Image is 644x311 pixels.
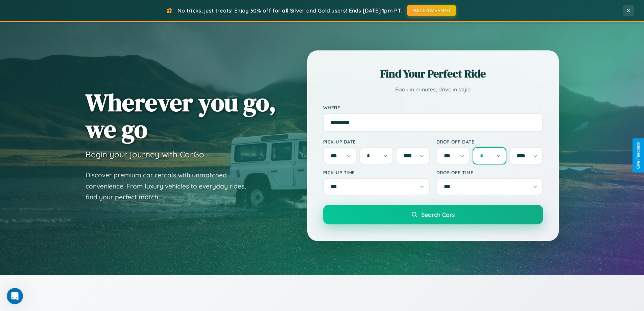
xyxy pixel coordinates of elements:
[421,211,455,218] span: Search Cars
[177,7,402,14] span: No tricks, just treats! Enjoy 30% off for all Silver and Gold users! Ends [DATE] 1pm PT.
[436,139,543,145] label: Drop-off Date
[7,288,23,304] iframe: Intercom live chat
[323,139,430,145] label: Pick-up Date
[86,149,204,159] h3: Begin your journey with CarGo
[636,142,641,169] div: Give Feedback
[323,205,543,224] button: Search Cars
[86,170,255,203] p: Discover premium car rentals with unmatched convenience. From luxury vehicles to everyday rides, ...
[323,85,543,94] p: Book in minutes, drive in style
[323,170,430,175] label: Pick-up Time
[323,66,543,81] h2: Find Your Perfect Ride
[323,105,543,110] label: Where
[407,5,456,16] button: HALLOWEEN30
[436,170,543,175] label: Drop-off Time
[86,89,276,142] h1: Wherever you go, we go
